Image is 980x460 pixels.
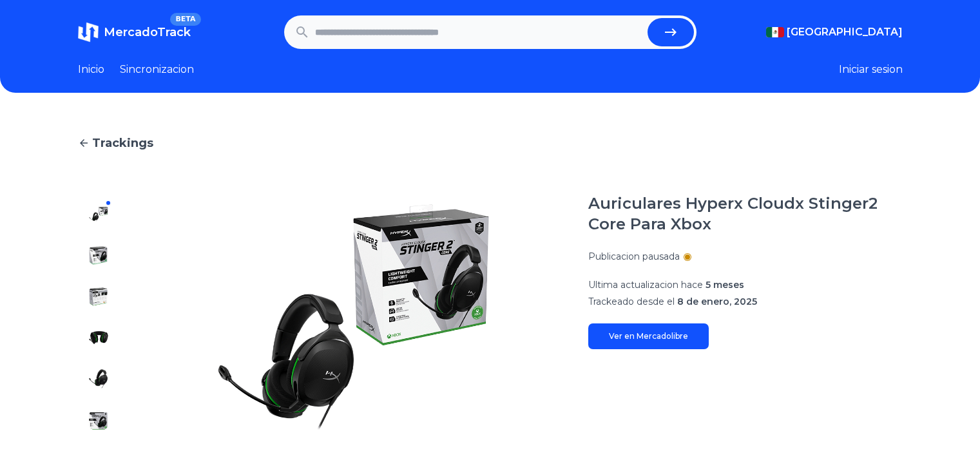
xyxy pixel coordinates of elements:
[88,327,109,348] img: Auriculares Hyperx Cloudx Stinger2 Core Para Xbox
[88,286,109,307] img: Auriculares Hyperx Cloudx Stinger2 Core Para Xbox
[78,62,104,77] a: Inicio
[588,193,903,235] h1: Auriculares Hyperx Cloudx Stinger2 Core Para Xbox
[92,134,153,152] span: Trackings
[588,323,709,349] a: Ver en Mercadolibre
[78,22,191,43] a: MercadoTrackBETA
[588,279,703,291] span: Ultima actualizacion hace
[677,296,757,307] span: 8 de enero, 2025
[120,62,194,77] a: Sincronizacion
[766,24,903,40] button: [GEOGRAPHIC_DATA]
[706,279,744,291] span: 5 meses
[170,13,200,26] span: BETA
[88,369,109,389] img: Auriculares Hyperx Cloudx Stinger2 Core Para Xbox
[839,62,903,77] button: Iniciar sesion
[104,25,191,39] span: MercadoTrack
[766,27,784,37] img: Mexico
[787,24,903,40] span: [GEOGRAPHIC_DATA]
[88,410,109,430] img: Auriculares Hyperx Cloudx Stinger2 Core Para Xbox
[78,22,99,43] img: MercadoTrack
[88,204,109,224] img: Auriculares Hyperx Cloudx Stinger2 Core Para Xbox
[88,245,109,265] img: Auriculares Hyperx Cloudx Stinger2 Core Para Xbox
[588,250,680,263] p: Publicacion pausada
[588,296,675,307] span: Trackeado desde el
[145,193,562,441] img: Auriculares Hyperx Cloudx Stinger2 Core Para Xbox
[78,134,903,152] a: Trackings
